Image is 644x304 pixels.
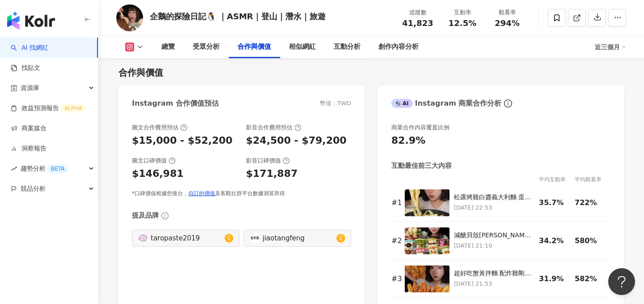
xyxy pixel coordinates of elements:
div: 平均互動率 [539,175,575,184]
span: 41,823 [402,18,433,28]
div: jiaotangfeng [263,233,334,243]
div: $24,500 - $79,200 [246,134,347,148]
div: 34.2% [539,236,570,246]
div: BETA [47,164,68,173]
div: 影音合作費用預估 [246,124,301,132]
div: 平均觀看率 [575,175,610,184]
div: 創作內容分析 [378,42,419,52]
sup: 1 [225,234,233,243]
div: 580% [575,236,606,246]
div: 35.7% [539,198,570,208]
img: logo [7,12,55,30]
div: 圖文口碑價值 [132,157,176,165]
p: [DATE] 21:53 [454,279,534,289]
div: 總覽 [161,42,175,52]
div: 受眾分析 [193,42,220,52]
span: 趨勢分析 [21,158,68,179]
img: KOL Avatar [250,233,260,244]
div: 觀看率 [490,8,524,17]
span: info-circle [160,211,170,221]
span: info-circle [503,98,513,109]
span: 1 [339,235,343,241]
div: 合作與價值 [237,42,271,52]
div: # 3 [391,274,400,284]
span: 12.5% [449,19,476,28]
a: 效益預測報告ALPHA [11,104,85,113]
div: 互動分析 [334,42,360,52]
div: 減醣貝殼[PERSON_NAME]💗終於實現[PERSON_NAME]自由🤤 喜歡影片的話，記得關注我哦～ ㊗️ 大富大貴，心想事成！😍 嗨咿大家～我是企鵝🐧 [DATE]吃 @zzyxdess... [454,231,534,240]
div: Instagram 商業合作分析 [391,98,501,108]
div: 松露烤雞白醬義大利麵 蛋撻好好吃哦 喜歡影片的話，記得追蹤 @penguin.daladala_2323 ㊗️ 大富大貴，心想事成！😍 嗨咿大家 我是企鵝 🐧 [DATE]吃7-11的松露烤雞義... [454,193,534,202]
div: 企鵝的探險日記🐧 ｜ASMR｜登山｜潛水｜旅遊 [150,11,326,22]
div: 互動率 [445,8,479,17]
div: 近三個月 [595,40,626,54]
img: KOL Avatar [138,233,148,244]
sup: 1 [336,234,345,243]
div: 合作與價值 [119,66,163,79]
div: 31.9% [539,274,570,284]
img: KOL Avatar [116,4,143,31]
div: 相似網紅 [289,42,316,52]
div: 82.9% [391,134,425,148]
div: 582% [575,274,606,284]
a: 找貼文 [11,64,40,73]
a: 自訂的價值 [188,190,215,197]
div: 影音口碑價值 [246,157,290,165]
div: 互動最佳前三大內容 [391,161,452,171]
a: 商案媒合 [11,124,47,133]
img: 超好吃蟹黃拌麵 配炸雞剛剛好💗 嗨咿大家 我是企鵝 🐧 今天來吃蟹黃拌麵🍜 蟹皇后它們家的蟹黃醬🦀 一罐裡面有✨6-8隻✨的螃蟹精華🤤 趕快留言+1 傳優惠連結給尼們💗 一罐優惠95折只要$39... [405,265,449,292]
iframe: Help Scout Beacon - Open [608,268,635,295]
div: $171,887 [246,167,298,181]
a: 洞察報告 [11,144,47,153]
span: 資源庫 [21,78,39,98]
div: 幣值：TWD [320,99,351,107]
img: 松露烤雞白醬義大利麵 蛋撻好好吃哦 喜歡影片的話，記得追蹤 @penguin.daladala_2323 ㊗️ 大富大貴，心想事成！😍 嗨咿大家 我是企鵝 🐧 今天吃7-11的松露烤雞義大利麵 ... [405,189,449,216]
div: AI [391,99,413,108]
div: 商業合作內容覆蓋比例 [391,124,449,132]
span: 294% [495,19,520,28]
div: # 1 [391,198,400,208]
div: 提及品牌 [132,211,159,220]
div: Instagram 合作價值預估 [132,98,219,108]
div: # 2 [391,236,400,246]
a: searchAI 找網紅 [11,43,48,52]
img: 減醣貝殼馬卡龍💗終於實現馬卡龍自由🤤 喜歡影片的話，記得關注我哦～ ㊗️ 大富大貴，心想事成！😍 嗨咿大家～我是企鵝🐧 今天吃 @zzyxdessert 的減醣馬卡龍 每個都像藝術品一樣✨超.級... [405,227,449,254]
span: 競品分析 [21,179,46,199]
div: 追蹤數 [401,8,435,17]
div: 722% [575,198,606,208]
span: 1 [227,235,231,241]
p: [DATE] 22:53 [454,203,534,213]
span: rise [11,166,17,172]
div: 超好吃蟹黃拌麵 配炸雞剛剛好💗 嗨咿大家 我是企鵝 🐧 [DATE]來吃蟹黃拌麵🍜 蟹皇后它們家的蟹黃醬🦀 一罐裡面有✨6-8隻✨的螃蟹精華🤤 趕快留言+1 傳優惠連結給尼們💗 一罐優惠95折只... [454,269,534,278]
div: 圖文合作費用預估 [132,124,187,132]
div: $15,000 - $52,200 [132,134,233,148]
p: [DATE] 21:10 [454,241,534,251]
div: taropaste2019 [151,233,222,243]
div: $146,981 [132,167,184,181]
div: *口碑價值根據您後台， 及客觀社群平台數據測算而得 [132,190,351,197]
